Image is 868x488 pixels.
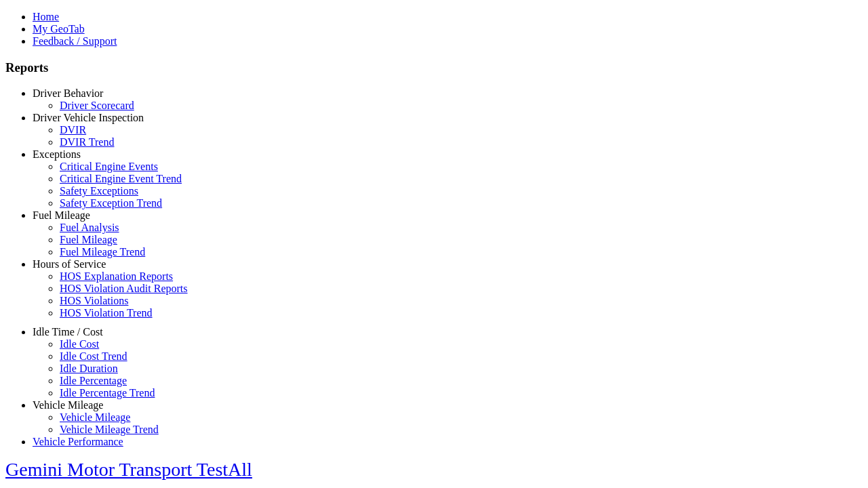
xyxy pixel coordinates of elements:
a: Exceptions [33,148,81,160]
a: Idle Cost Trend [60,350,127,362]
a: Hours of Service [33,258,106,270]
a: HOS Violations [60,295,128,306]
a: Fuel Mileage [60,234,117,245]
a: Feedback / Support [33,35,117,47]
a: Idle Time / Cost [33,326,103,338]
a: Driver Behavior [33,87,103,99]
a: DVIR [60,124,86,136]
a: Idle Cost [60,338,99,350]
a: Home [33,11,59,22]
a: Driver Vehicle Inspection [33,112,144,123]
a: Safety Exception Trend [60,197,162,209]
a: Safety Exceptions [60,185,138,197]
a: HOS Explanation Reports [60,270,173,282]
a: Driver Scorecard [60,100,134,111]
h3: Reports [5,60,863,75]
a: Vehicle Mileage [60,411,130,423]
a: Critical Engine Events [60,161,158,172]
a: Fuel Analysis [60,222,119,233]
a: Idle Duration [60,363,118,374]
a: Idle Percentage Trend [60,387,155,399]
a: Critical Engine Event Trend [60,173,182,184]
a: HOS Violation Trend [60,307,153,319]
a: HOS Violation Audit Reports [60,283,188,294]
a: Idle Percentage [60,375,127,386]
a: Vehicle Performance [33,436,123,447]
a: My GeoTab [33,23,85,35]
a: Gemini Motor Transport TestAll [5,459,252,480]
a: Vehicle Mileage [33,399,103,411]
a: DVIR Trend [60,136,114,148]
a: Fuel Mileage [33,209,90,221]
a: Fuel Mileage Trend [60,246,145,258]
a: Vehicle Mileage Trend [60,424,159,435]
